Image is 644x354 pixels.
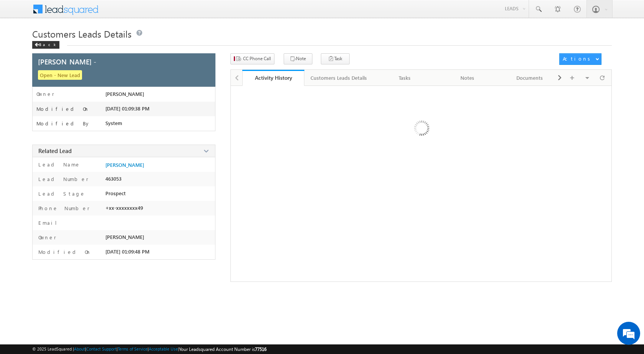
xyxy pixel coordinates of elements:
[105,205,143,211] span: +xx-xxxxxxxx49
[105,120,122,126] span: System
[32,41,59,49] div: Back
[36,120,90,127] label: Modified By
[36,234,56,241] label: Owner
[38,70,82,80] span: Open - New Lead
[499,70,561,86] a: Documents
[36,106,89,112] label: Modified On
[105,91,144,97] span: [PERSON_NAME]
[179,346,266,352] span: Your Leadsquared Account Number is
[38,58,96,65] span: [PERSON_NAME] -
[36,161,80,168] label: Lead Name
[242,70,305,86] a: Activity History
[563,55,593,62] div: Actions
[255,346,266,352] span: 77516
[105,234,144,240] span: [PERSON_NAME]
[321,53,350,64] button: Task
[304,70,374,86] a: Customers Leads Details
[36,176,89,183] label: Lead Number
[36,205,90,212] label: Phone Number
[230,53,274,64] button: CC Phone Call
[559,53,601,65] button: Actions
[36,190,85,197] label: Lead Stage
[284,53,312,64] button: Note
[105,176,122,182] span: 463053
[149,346,178,351] a: Acceptable Use
[436,70,499,86] a: Notes
[505,73,554,82] div: Documents
[310,73,367,82] div: Customers Leads Details
[105,190,126,196] span: Prospect
[442,73,492,82] div: Notes
[381,90,461,169] img: Loading ...
[86,346,117,351] a: Contact Support
[248,74,299,81] div: Activity History
[36,91,54,97] label: Owner
[36,249,91,255] label: Modified On
[36,219,63,226] label: Email
[380,73,429,82] div: Tasks
[105,105,149,112] span: [DATE] 01:09:38 PM
[118,346,148,351] a: Terms of Service
[32,28,131,40] span: Customers Leads Details
[105,249,149,255] span: [DATE] 01:09:48 PM
[32,346,266,353] span: © 2025 LeadSquared | | | | |
[74,346,85,351] a: About
[374,70,436,86] a: Tasks
[243,55,271,62] span: CC Phone Call
[105,162,144,168] a: [PERSON_NAME]
[38,147,72,155] span: Related Lead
